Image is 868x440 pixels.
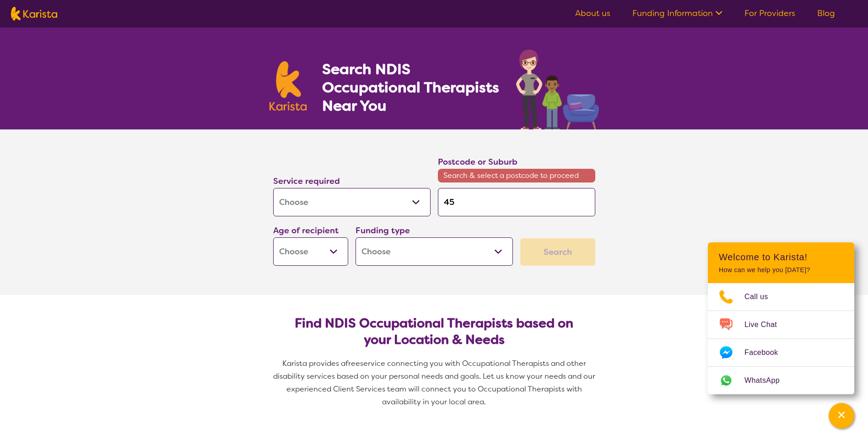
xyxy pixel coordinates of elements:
[817,8,835,19] a: Blog
[11,7,57,21] img: Karista logo
[282,359,345,368] span: Karista provides a
[273,359,597,407] span: service connecting you with Occupational Therapists and other disability services based on your p...
[438,156,518,167] label: Postcode or Suburb
[345,359,360,368] span: free
[356,225,410,236] label: Funding type
[273,225,339,236] label: Age of recipient
[632,8,722,19] a: Funding Information
[744,374,791,387] span: WhatsApp
[744,346,789,360] span: Facebook
[744,318,788,332] span: Live Chat
[719,266,843,274] p: How can we help you [DATE]?
[719,252,843,263] h2: Welcome to Karista!
[744,8,795,19] a: For Providers
[708,242,854,394] div: Channel Menu
[280,315,588,348] h2: Find NDIS Occupational Therapists based on your Location & Needs
[744,290,779,304] span: Call us
[438,188,595,216] input: Type
[322,60,500,115] h1: Search NDIS Occupational Therapists Near You
[438,169,595,182] span: Search & select a postcode to proceed
[829,403,854,429] button: Channel Menu
[273,176,340,187] label: Service required
[270,61,307,111] img: Karista logo
[575,8,610,19] a: About us
[708,283,854,394] ul: Choose channel
[708,367,854,394] a: Web link opens in a new tab.
[516,49,599,129] img: occupational-therapy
